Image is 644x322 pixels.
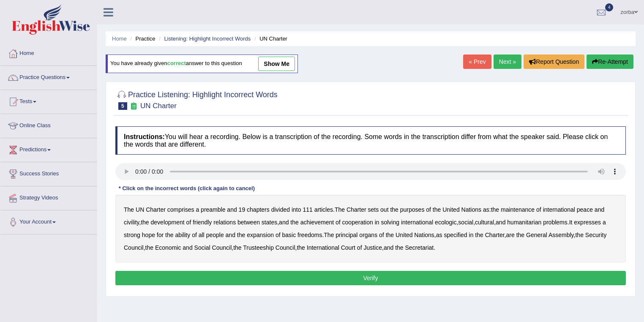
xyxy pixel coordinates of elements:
b: the [233,244,241,251]
b: the [390,206,398,213]
b: principal [336,232,357,238]
a: Home [112,35,127,42]
a: Next » [494,55,521,69]
b: into [292,206,301,213]
b: basic [282,232,296,238]
b: social [458,219,473,226]
b: states [262,219,277,226]
b: people [206,232,224,238]
b: United [396,232,412,238]
b: as [483,206,489,213]
a: Tests [0,90,97,111]
b: civility [124,219,139,226]
b: of [379,232,384,238]
b: all [199,232,205,238]
button: Report Question [524,55,584,69]
span: 5 [118,102,127,110]
b: Charter [347,206,366,213]
b: chapters [247,206,270,213]
b: Instructions: [124,133,165,140]
div: You have already given answer to this question [106,55,298,73]
b: The [324,232,334,238]
b: the [237,232,245,238]
b: Charter [485,232,505,238]
small: Exam occurring question [129,102,138,110]
a: Online Class [0,114,97,135]
b: Economic [155,244,181,251]
button: Verify [115,271,626,285]
b: freedoms [297,232,322,238]
b: and [227,206,237,213]
b: development [151,219,185,226]
b: The [335,206,345,213]
b: The [124,206,134,213]
b: Trusteeship [243,244,274,251]
b: 111 [303,206,312,213]
b: the [145,244,153,251]
b: divided [271,206,290,213]
b: out [380,206,388,213]
b: Council [276,244,295,251]
b: the [433,206,441,213]
b: Secretariat [405,244,434,251]
b: ability [175,232,190,238]
b: and [384,244,393,251]
b: International [307,244,339,251]
b: cooperation [342,219,373,226]
b: the [141,219,149,226]
b: Justice [363,244,382,251]
b: Nations [414,232,434,238]
b: preamble [201,206,225,213]
b: are [506,232,515,238]
b: the [475,232,483,238]
div: * Click on the incorrect words (click again to cancel) [115,184,258,192]
li: Practice [128,35,155,43]
b: strong [124,232,140,238]
b: It [569,219,573,226]
b: Nations [461,206,481,213]
a: Listening: Highlight Incorrect Words [164,35,251,42]
b: UN [136,206,144,213]
h4: You will hear a recording. Below is a transcription of the recording. Some words in the transcrip... [115,126,626,155]
b: Court [341,244,355,251]
b: international [543,206,575,213]
b: the [395,244,403,251]
b: of [276,232,281,238]
b: in [469,232,474,238]
b: correct [167,60,186,67]
a: Predictions [0,138,97,159]
b: of [186,219,191,226]
b: and [183,244,192,251]
b: cultural [475,219,494,226]
b: organs [359,232,377,238]
li: UN Charter [252,35,287,43]
b: expresses [574,219,601,226]
b: Council [124,244,144,251]
b: a [196,206,199,213]
b: problems [543,219,568,226]
b: the [165,232,173,238]
a: Home [0,42,97,63]
span: 4 [605,3,614,11]
b: and [226,232,235,238]
b: comprises [167,206,194,213]
b: as [436,232,442,238]
b: 19 [239,206,246,213]
button: Re-Attempt [587,55,633,69]
b: Charter [146,206,166,213]
b: General [526,232,547,238]
small: UN Charter [140,102,177,110]
b: the [386,232,394,238]
b: of [336,219,341,226]
b: solving [381,219,399,226]
b: hope [142,232,155,238]
b: and [496,219,505,226]
b: the [575,232,583,238]
b: friendly [193,219,212,226]
b: Security [585,232,607,238]
a: Strategy Videos [0,186,97,207]
b: articles [314,206,333,213]
b: peace [577,206,593,213]
b: in [375,219,379,226]
b: Social [194,244,210,251]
